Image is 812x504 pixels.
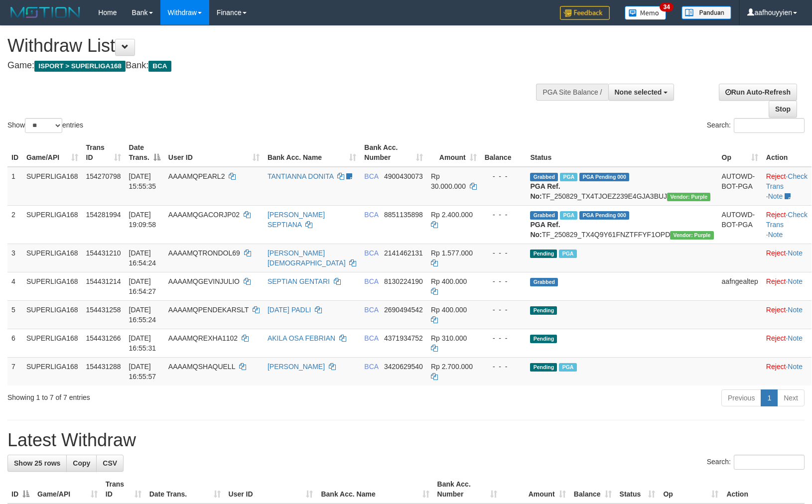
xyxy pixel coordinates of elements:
td: SUPERLIGA168 [22,205,82,244]
td: AUTOWD-BOT-PGA [718,167,762,206]
th: Balance: activate to sort column ascending [570,475,616,504]
span: Marked by aafmaleo [560,173,577,181]
th: Amount: activate to sort column ascending [427,138,481,167]
th: Trans ID: activate to sort column ascending [102,475,145,504]
a: [PERSON_NAME] SEPTIANA [268,211,325,229]
td: 3 [7,244,22,272]
b: PGA Ref. No: [530,182,560,200]
td: · [762,300,812,329]
span: AAAAMQPENDEKARSLT [168,306,249,314]
span: Copy 4900430073 to clipboard [384,172,423,180]
span: Copy 2690494542 to clipboard [384,306,423,314]
span: AAAAMQGACORJP02 [168,211,240,219]
td: · [762,357,812,385]
a: Reject [766,172,786,180]
a: Copy [66,455,97,472]
span: 154431266 [86,334,121,342]
span: Rp 310.000 [431,334,467,342]
div: PGA Site Balance / [536,84,608,101]
td: 7 [7,357,22,385]
span: AAAAMQGEVINJULIO [168,277,240,285]
span: Vendor URL: https://trx4.1velocity.biz [670,231,713,240]
th: Action [722,475,805,504]
span: Marked by aafsoycanthlai [559,250,576,258]
button: None selected [608,84,675,101]
span: [DATE] 16:55:24 [129,306,156,324]
th: User ID: activate to sort column ascending [225,475,317,504]
td: · [762,272,812,300]
a: Stop [769,101,797,118]
div: - - - [485,210,523,220]
span: [DATE] 16:55:57 [129,363,156,380]
div: - - - [485,305,523,315]
span: 154431210 [86,249,121,257]
td: · · [762,205,812,244]
th: Trans ID: activate to sort column ascending [82,138,125,167]
td: SUPERLIGA168 [22,357,82,385]
span: Marked by aafsoycanthlai [559,363,576,372]
span: Show 25 rows [14,459,60,467]
td: 5 [7,300,22,329]
a: TANTIANNA DONITA [268,172,334,180]
th: User ID: activate to sort column ascending [164,138,264,167]
img: panduan.png [681,6,731,19]
td: SUPERLIGA168 [22,272,82,300]
th: Date Trans.: activate to sort column descending [125,138,164,167]
td: 6 [7,329,22,357]
td: aafngealtep [718,272,762,300]
a: [PERSON_NAME][DEMOGRAPHIC_DATA] [268,249,346,267]
div: Showing 1 to 7 of 7 entries [7,388,331,402]
a: Note [788,334,803,342]
span: 154431214 [86,277,121,285]
span: Rp 2.400.000 [431,211,473,219]
td: SUPERLIGA168 [22,329,82,357]
div: - - - [485,171,523,181]
span: Copy 8130224190 to clipboard [384,277,423,285]
a: AKILA OSA FEBRIAN [268,334,335,342]
td: · [762,329,812,357]
span: Grabbed [530,211,558,220]
a: [DATE] PADLI [268,306,311,314]
th: Game/API: activate to sort column ascending [22,138,82,167]
span: [DATE] 16:54:27 [129,277,156,295]
td: AUTOWD-BOT-PGA [718,205,762,244]
span: BCA [364,363,378,371]
b: PGA Ref. No: [530,221,560,239]
td: SUPERLIGA168 [22,300,82,329]
th: Action [762,138,812,167]
th: Bank Acc. Number: activate to sort column ascending [360,138,427,167]
span: [DATE] 16:55:31 [129,334,156,352]
th: ID [7,138,22,167]
th: Game/API: activate to sort column ascending [33,475,102,504]
a: Note [788,306,803,314]
a: Note [768,231,783,239]
span: 34 [660,2,673,11]
span: CSV [103,459,117,467]
div: - - - [485,276,523,286]
span: 154431258 [86,306,121,314]
span: Rp 30.000.000 [431,172,466,190]
th: Date Trans.: activate to sort column ascending [145,475,225,504]
span: 154281994 [86,211,121,219]
span: Marked by aafnonsreyleab [560,211,577,220]
th: Balance [481,138,527,167]
td: 4 [7,272,22,300]
a: Check Trans [766,211,808,229]
th: Amount: activate to sort column ascending [501,475,570,504]
td: · · [762,167,812,206]
a: 1 [761,389,778,406]
div: - - - [485,333,523,343]
span: AAAAMQPEARL2 [168,172,225,180]
span: Rp 2.700.000 [431,363,473,371]
span: AAAAMQREXHA1102 [168,334,238,342]
th: ID: activate to sort column descending [7,475,33,504]
td: TF_250829_TX4TJOEZ239E4GJA3BUJ [526,167,717,206]
a: Reject [766,277,786,285]
input: Search: [734,455,805,470]
td: · [762,244,812,272]
span: BCA [148,61,171,72]
a: Reject [766,249,786,257]
th: Op: activate to sort column ascending [659,475,722,504]
img: Feedback.jpg [560,6,610,20]
span: Rp 400.000 [431,306,467,314]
